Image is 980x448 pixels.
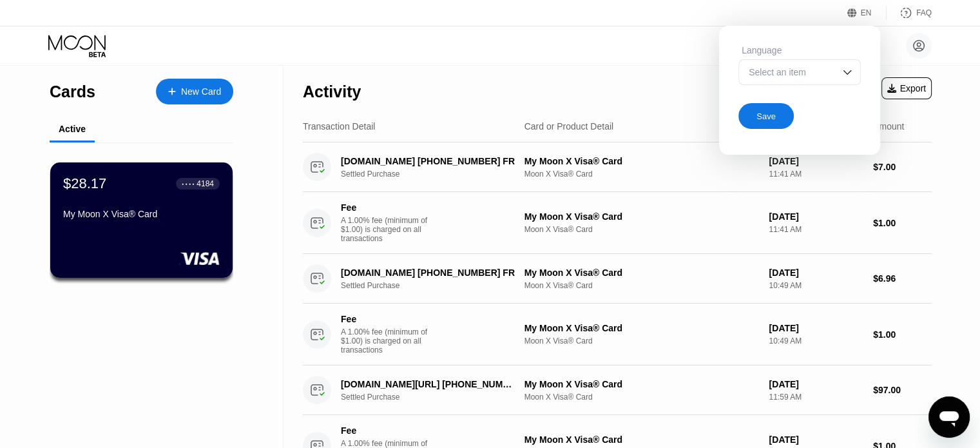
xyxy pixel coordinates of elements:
[769,211,863,222] div: [DATE]
[769,268,863,278] div: [DATE]
[341,202,431,213] div: Fee
[524,121,614,131] div: Card or Product Detail
[745,67,834,77] div: Select an item
[341,268,517,278] div: [DOMAIN_NAME] [PHONE_NUMBER] FR
[303,121,375,131] div: Transaction Detail
[341,393,531,402] div: Settled Purchase
[769,434,863,445] div: [DATE]
[156,79,233,104] div: New Card
[50,162,233,278] div: $28.17● ● ● ●4184My Moon X Visa® Card
[181,86,221,97] div: New Card
[873,273,932,284] div: $6.96
[524,170,759,179] div: Moon X Visa® Card
[769,323,863,333] div: [DATE]
[861,8,872,17] div: EN
[524,211,759,222] div: My Moon X Visa® Card
[341,170,531,179] div: Settled Purchase
[873,218,932,228] div: $1.00
[303,304,932,365] div: FeeA 1.00% fee (minimum of $1.00) is charged on all transactionsMy Moon X Visa® CardMoon X Visa® ...
[341,379,517,389] div: [DOMAIN_NAME][URL] [PHONE_NUMBER] US
[524,225,759,234] div: Moon X Visa® Card
[738,45,861,55] div: Language
[887,6,932,19] div: FAQ
[738,98,861,129] div: Save
[756,111,776,122] div: Save
[769,156,863,166] div: [DATE]
[524,281,759,290] div: Moon X Visa® Card
[873,121,904,131] div: Amount
[303,192,932,254] div: FeeA 1.00% fee (minimum of $1.00) is charged on all transactionsMy Moon X Visa® CardMoon X Visa® ...
[341,314,431,324] div: Fee
[873,329,932,340] div: $1.00
[50,83,95,101] div: Cards
[524,336,759,346] div: Moon X Visa® Card
[303,365,932,415] div: [DOMAIN_NAME][URL] [PHONE_NUMBER] USSettled PurchaseMy Moon X Visa® CardMoon X Visa® Card[DATE]11...
[769,393,863,402] div: 11:59 AM
[769,170,863,179] div: 11:41 AM
[873,385,932,395] div: $97.00
[847,6,887,19] div: EN
[769,336,863,346] div: 10:49 AM
[769,225,863,234] div: 11:41 AM
[769,281,863,290] div: 10:49 AM
[873,162,932,172] div: $7.00
[341,281,531,290] div: Settled Purchase
[769,379,863,389] div: [DATE]
[182,182,195,186] div: ● ● ● ●
[524,379,759,389] div: My Moon X Visa® Card
[63,209,220,219] div: My Moon X Visa® Card
[341,327,437,355] div: A 1.00% fee (minimum of $1.00) is charged on all transactions
[197,179,214,188] div: 4184
[524,268,759,278] div: My Moon X Visa® Card
[928,396,970,438] iframe: Bouton de lancement de la fenêtre de messagerie
[524,156,759,166] div: My Moon X Visa® Card
[63,175,106,192] div: $28.17
[524,434,759,445] div: My Moon X Visa® Card
[59,124,86,134] div: Active
[524,393,759,402] div: Moon X Visa® Card
[916,8,932,17] div: FAQ
[341,425,431,436] div: Fee
[341,216,437,243] div: A 1.00% fee (minimum of $1.00) is charged on all transactions
[303,83,361,101] div: Activity
[303,142,932,192] div: [DOMAIN_NAME] [PHONE_NUMBER] FRSettled PurchaseMy Moon X Visa® CardMoon X Visa® Card[DATE]11:41 A...
[887,83,926,93] div: Export
[524,323,759,333] div: My Moon X Visa® Card
[341,156,517,166] div: [DOMAIN_NAME] [PHONE_NUMBER] FR
[303,254,932,304] div: [DOMAIN_NAME] [PHONE_NUMBER] FRSettled PurchaseMy Moon X Visa® CardMoon X Visa® Card[DATE]10:49 A...
[881,77,932,99] div: Export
